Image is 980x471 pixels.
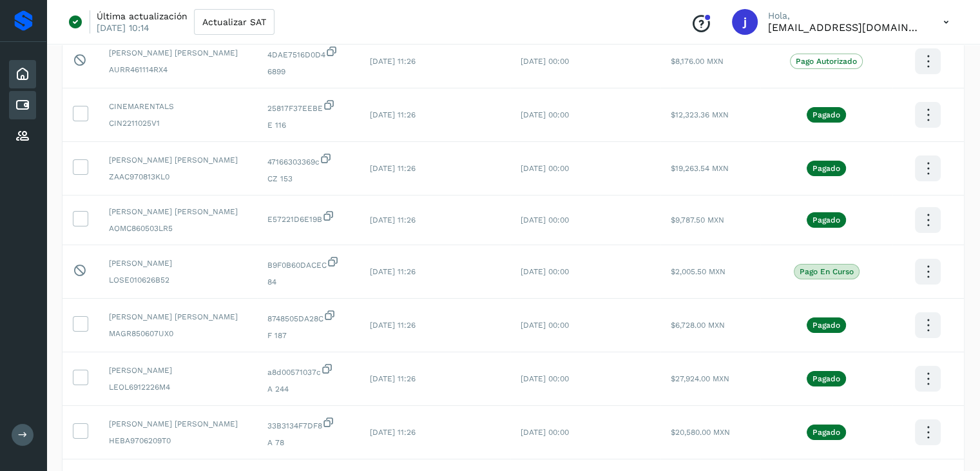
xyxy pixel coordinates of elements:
p: Pagado [812,428,840,437]
span: [DATE] 11:26 [370,321,416,330]
span: [DATE] 00:00 [521,215,569,225]
p: Última actualización [97,10,187,22]
span: E57221D6E19B [267,210,349,225]
span: E 116 [267,119,349,131]
p: Hola, [768,10,923,21]
p: [DATE] 10:14 [97,22,149,34]
span: [DATE] 00:00 [521,110,569,119]
span: [DATE] 11:26 [370,267,416,276]
span: A 244 [267,383,349,395]
p: Pagado [812,110,840,119]
span: B9F0B60DACEC [267,256,349,271]
span: [DATE] 00:00 [521,164,569,173]
span: [PERSON_NAME] [PERSON_NAME] [109,418,247,430]
span: [DATE] 11:26 [370,164,416,173]
p: Pago en curso [800,267,854,276]
span: 8748505DA28C [267,309,349,325]
span: LOSE010626B52 [109,274,247,286]
div: Proveedores [9,122,36,150]
span: [PERSON_NAME] [PERSON_NAME] [109,154,247,166]
span: [DATE] 11:26 [370,428,416,437]
span: 84 [267,276,349,288]
span: [PERSON_NAME] [PERSON_NAME] [109,206,247,217]
p: Pagado [812,215,840,225]
span: [DATE] 00:00 [521,321,569,330]
span: 25817F37EEBE [267,99,349,114]
div: Inicio [9,60,36,88]
span: 4DAE7516D0D4 [267,45,349,61]
span: MAGR850607UX0 [109,328,247,339]
span: [DATE] 11:26 [370,374,416,383]
span: AOMC860503LR5 [109,223,247,234]
span: [DATE] 00:00 [521,267,569,276]
span: a8d00571037c [267,363,349,378]
p: jrodriguez@kalapata.co [768,21,923,34]
span: $9,787.50 MXN [671,215,724,225]
span: [DATE] 00:00 [521,428,569,437]
span: [DATE] 00:00 [521,57,569,66]
span: LEOL6912226M4 [109,381,247,393]
span: CIN2211025V1 [109,117,247,129]
span: AURR461114RX4 [109,64,247,75]
span: [PERSON_NAME] [109,365,247,376]
p: Pagado [812,374,840,383]
button: Actualizar SAT [194,9,274,35]
p: Pago Autorizado [796,57,857,66]
span: [DATE] 11:26 [370,110,416,119]
span: 33B3134F7DF8 [267,416,349,432]
span: CZ 153 [267,173,349,185]
span: 47166303369c [267,152,349,168]
span: $12,323.36 MXN [671,110,729,119]
span: F 187 [267,330,349,341]
span: [DATE] 00:00 [521,374,569,383]
span: Actualizar SAT [202,17,266,26]
span: $19,263.54 MXN [671,164,729,173]
span: $27,924.00 MXN [671,374,729,383]
p: Pagado [812,321,840,330]
span: A 78 [267,437,349,448]
span: ZAAC970813KL0 [109,171,247,183]
span: [DATE] 11:26 [370,215,416,225]
span: $2,005.50 MXN [671,267,725,276]
span: [PERSON_NAME] [109,257,247,269]
span: HEBA9706209T0 [109,435,247,446]
span: [DATE] 11:26 [370,57,416,66]
div: Cuentas por pagar [9,91,36,119]
span: $8,176.00 MXN [671,57,724,66]
span: $6,728.00 MXN [671,321,725,330]
p: Pagado [812,164,840,173]
span: 6899 [267,66,349,77]
span: [PERSON_NAME] [PERSON_NAME] [109,311,247,323]
span: CINEMARENTALS [109,101,247,112]
span: [PERSON_NAME] [PERSON_NAME] [109,47,247,59]
span: $20,580.00 MXN [671,428,730,437]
